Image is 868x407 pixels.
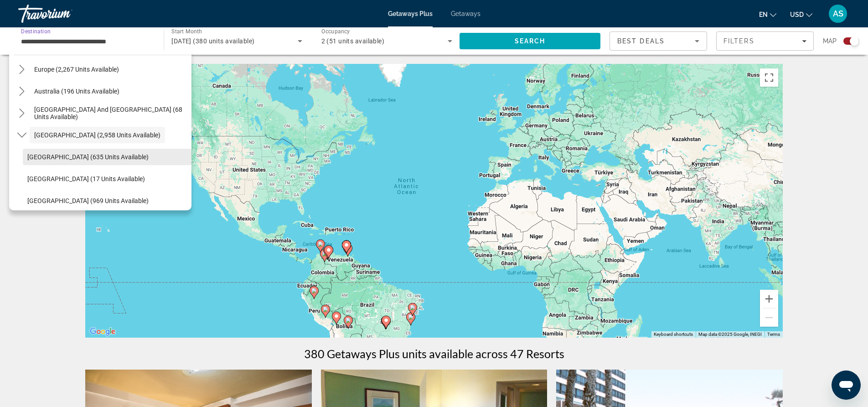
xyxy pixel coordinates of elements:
[88,326,118,338] a: Open this area in Google Maps (opens a new window)
[321,28,350,35] span: Occupancy
[27,197,149,204] span: [GEOGRAPHIC_DATA] (969 units available)
[30,127,165,143] button: Select destination: South America (2,958 units available)
[654,331,693,338] button: Keyboard shortcuts
[760,68,778,87] button: Toggle fullscreen view
[826,4,850,23] button: User Menu
[34,106,187,120] span: [GEOGRAPHIC_DATA] and [GEOGRAPHIC_DATA] (68 units available)
[34,131,160,139] span: [GEOGRAPHIC_DATA] (2,958 units available)
[833,9,843,18] span: AS
[617,37,665,45] span: Best Deals
[21,28,51,34] span: Destination
[14,62,30,78] button: Toggle Europe (2,267 units available) submenu
[171,28,202,35] span: Start Month
[451,10,480,17] a: Getaways
[790,11,804,18] span: USD
[18,2,109,26] a: Travorium
[767,332,780,337] a: Terms (opens in new tab)
[759,8,776,21] button: Change language
[14,127,30,143] button: Toggle South America (2,958 units available) submenu
[88,326,118,338] img: Google
[823,35,837,47] span: Map
[171,37,254,45] span: [DATE] (380 units available)
[723,37,754,45] span: Filters
[14,83,30,99] button: Toggle Australia (196 units available) submenu
[716,31,814,51] button: Filters
[23,149,191,165] button: Select destination: Argentina (635 units available)
[23,171,191,187] button: Select destination: Bolivia (17 units available)
[304,347,564,360] h1: 380 Getaways Plus units available across 47 Resorts
[460,33,600,49] button: Search
[698,332,762,337] span: Map data ©2025 Google, INEGI
[14,105,30,121] button: Toggle South Pacific and Oceania (68 units available) submenu
[388,10,433,17] a: Getaways Plus
[617,36,699,47] mat-select: Sort by
[9,50,191,210] div: Destination options
[21,36,152,47] input: Select destination
[321,37,385,45] span: 2 (51 units available)
[30,105,191,121] button: Select destination: South Pacific and Oceania (68 units available)
[515,37,546,45] span: Search
[832,370,861,400] iframe: Button to launch messaging window
[30,61,124,78] button: Select destination: Europe (2,267 units available)
[759,11,768,18] span: en
[760,308,778,327] button: Zoom out
[27,175,145,183] span: [GEOGRAPHIC_DATA] (17 units available)
[23,193,191,209] button: Select destination: Brazil (969 units available)
[760,290,778,308] button: Zoom in
[34,88,119,95] span: Australia (196 units available)
[27,153,149,161] span: [GEOGRAPHIC_DATA] (635 units available)
[30,83,124,99] button: Select destination: Australia (196 units available)
[34,66,119,73] span: Europe (2,267 units available)
[790,8,812,21] button: Change currency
